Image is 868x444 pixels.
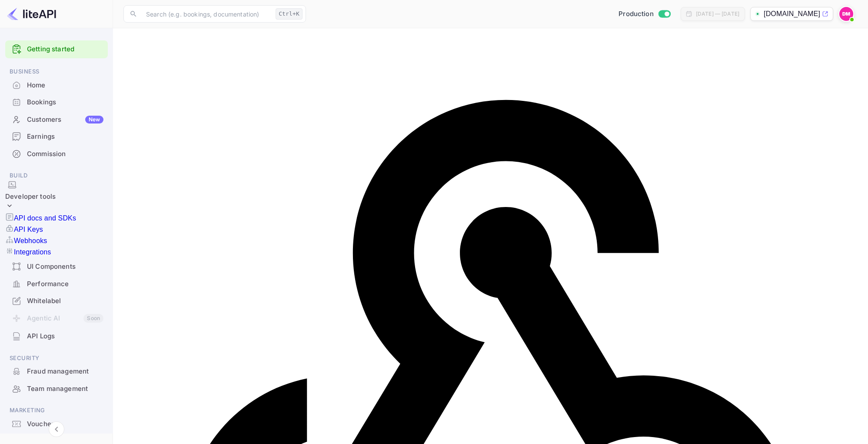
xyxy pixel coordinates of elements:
[615,9,674,19] div: Switch to Sandbox mode
[27,97,103,107] div: Bookings
[5,77,108,93] a: Home
[27,262,103,272] div: UI Components
[5,328,108,345] div: API Logs
[5,180,56,213] div: Developer tools
[27,279,103,289] div: Performance
[5,354,108,363] span: Security
[27,384,103,394] div: Team management
[764,9,820,19] p: [DOMAIN_NAME]
[5,94,108,110] a: Bookings
[839,7,853,21] img: Dylan McLean
[5,381,108,397] div: Team management
[5,111,108,128] div: CustomersNew
[5,363,108,379] a: Fraud management
[5,146,108,162] a: Commission
[14,247,51,257] p: Integrations
[5,67,108,77] span: Business
[5,258,108,275] div: UI Components
[5,328,108,344] a: API Logs
[5,293,108,310] div: Whitelabel
[5,258,108,274] a: UI Components
[27,419,103,429] div: Vouchers
[5,381,108,397] a: Team management
[5,363,108,380] div: Fraud management
[27,132,103,142] div: Earnings
[14,236,47,246] p: Webhooks
[27,149,103,159] div: Commission
[27,296,103,306] div: Whitelabel
[5,94,108,111] div: Bookings
[5,416,108,432] a: Vouchers
[14,224,43,235] p: API Keys
[27,331,103,341] div: API Logs
[5,146,108,163] div: Commission
[696,10,739,18] div: [DATE] — [DATE]
[49,421,64,437] button: Collapse navigation
[27,80,103,90] div: Home
[141,5,272,23] input: Search (e.g. bookings, documentation)
[5,276,108,293] div: Performance
[5,192,56,202] div: Developer tools
[5,111,108,127] a: CustomersNew
[27,367,103,377] div: Fraud management
[7,7,56,21] img: LiteAPI logo
[5,128,108,145] div: Earnings
[5,235,108,247] a: Webhooks
[619,9,654,19] span: Production
[5,293,108,309] a: Whitelabel
[27,44,103,54] a: Getting started
[5,213,108,224] a: API docs and SDKs
[276,8,303,20] div: Ctrl+K
[5,224,108,235] a: API Keys
[27,115,103,125] div: Customers
[85,116,103,124] div: New
[5,406,108,415] span: Marketing
[5,40,108,58] div: Getting started
[5,77,108,94] div: Home
[5,276,108,292] a: Performance
[5,128,108,144] a: Earnings
[5,171,108,180] span: Build
[5,247,108,258] a: Integrations
[14,213,76,224] p: API docs and SDKs
[5,416,108,433] div: Vouchers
